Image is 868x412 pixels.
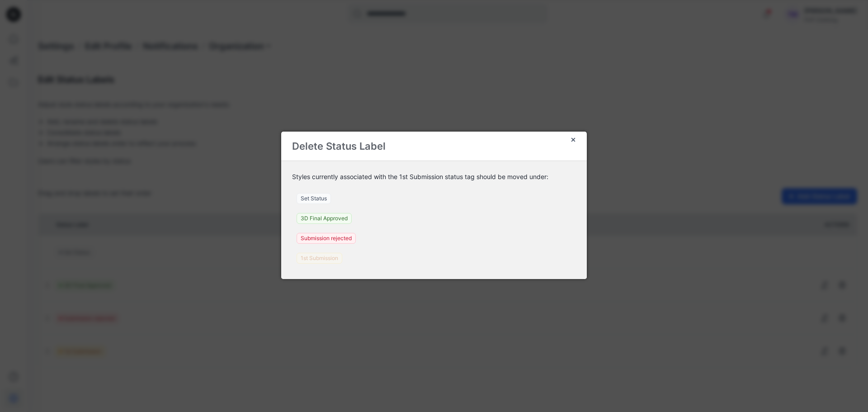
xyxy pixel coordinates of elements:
span: Set Status [297,193,331,204]
span: 3D Final Approved [297,213,352,224]
button: Close [565,132,581,148]
h5: Delete Status Label [281,132,396,161]
p: Styles currently associated with the 1st Submission status tag should be moved under: [292,172,576,181]
span: Submission rejected [297,233,356,244]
